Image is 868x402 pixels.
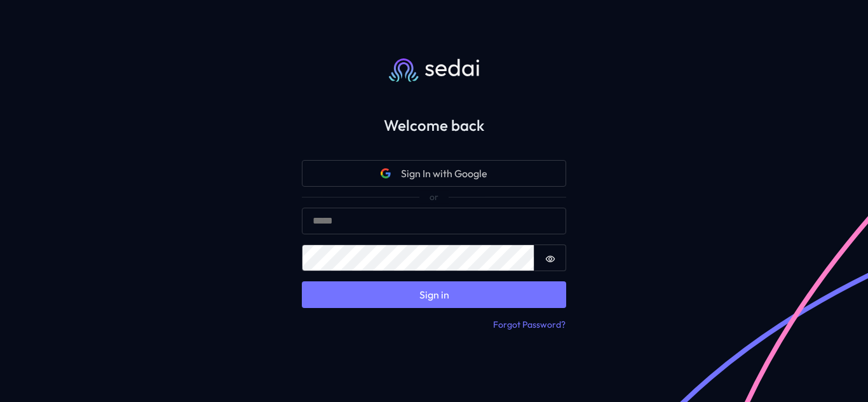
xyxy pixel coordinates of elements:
[492,318,566,332] button: Forgot Password?
[302,281,566,308] button: Sign in
[302,160,566,187] button: Google iconSign In with Google
[281,116,587,135] h2: Welcome back
[401,166,487,181] span: Sign In with Google
[381,168,391,178] svg: Google icon
[534,245,566,271] button: Show password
